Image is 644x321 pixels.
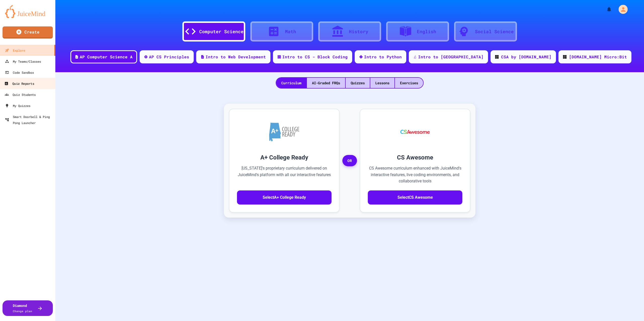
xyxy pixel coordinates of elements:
h3: A+ College Ready [237,153,332,162]
p: [US_STATE]'s proprietary curriculum delivered on JuiceMind's platform with all our interactive fe... [237,165,332,184]
div: Intro to CS - Block Coding [282,54,348,60]
div: Lessons [370,78,394,88]
h3: CS Awesome [368,153,462,162]
div: English [417,28,436,35]
div: Intro to [GEOGRAPHIC_DATA] [418,54,484,60]
div: Math [285,28,296,35]
div: Quizzes [346,78,370,88]
div: My Teams/Classes [5,58,41,64]
div: Intro to Python [364,54,402,60]
span: OR [342,155,357,167]
div: Explore [5,47,25,53]
img: CODE_logo_RGB.png [495,55,499,59]
div: Code Sandbox [5,69,34,75]
button: DiamondChange plan [3,300,53,316]
div: CSA by [DOMAIN_NAME] [501,54,551,60]
button: SelectA+ College Ready [237,190,332,205]
img: CS Awesome [395,117,435,147]
img: CODE_logo_RGB.png [563,55,567,59]
a: Create [3,26,53,38]
span: Change plan [13,309,32,313]
div: Smart Doorbell & Ping Pong Launcher [5,114,53,126]
div: Diamond [13,303,32,313]
div: Quiz Students [5,92,36,98]
div: Computer Science [199,28,244,35]
div: [DOMAIN_NAME] Micro:Bit [569,54,627,60]
div: My Quizzes [5,103,30,109]
div: AI-Graded FRQs [307,78,345,88]
div: My Notifications [597,5,613,14]
button: SelectCS Awesome [368,190,462,205]
div: My Account [613,4,629,15]
div: AP CS Principles [149,54,189,60]
p: CS Awesome curriculum enhanced with JuiceMind's interactive features, live coding environments, a... [368,165,462,184]
img: A+ College Ready [269,123,299,141]
div: Social Science [475,28,514,35]
img: logo-orange.svg [5,5,50,18]
div: History [349,28,368,35]
div: AP Computer Science A [80,54,133,60]
div: Curriculum [276,78,306,88]
div: Quiz Reports [4,81,34,87]
div: Intro to Web Development [206,54,266,60]
div: Exercises [395,78,423,88]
